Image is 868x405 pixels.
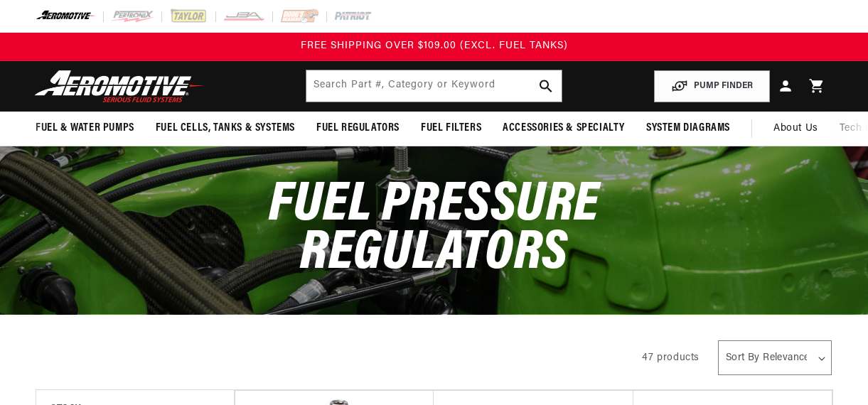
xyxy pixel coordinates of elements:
span: Fuel Pressure Regulators [269,178,599,282]
span: Fuel Cells, Tanks & Systems [156,121,295,136]
summary: Accessories & Specialty [492,112,636,145]
summary: Fuel Regulators [306,112,410,145]
summary: Fuel Filters [410,112,492,145]
button: PUMP FINDER [654,70,770,102]
summary: Fuel Cells, Tanks & Systems [145,112,306,145]
span: System Diagrams [646,121,730,136]
img: Aeromotive [31,70,208,103]
button: search button [530,70,562,102]
input: Search by Part Number, Category or Keyword [306,70,561,102]
a: About Us [763,112,829,146]
span: 47 products [642,352,700,363]
summary: Fuel & Water Pumps [25,112,145,145]
span: Accessories & Specialty [503,121,625,136]
span: Fuel Regulators [316,121,400,136]
span: About Us [773,123,818,134]
span: Fuel & Water Pumps [36,121,134,136]
span: Fuel Filters [421,121,481,136]
summary: System Diagrams [636,112,741,145]
span: FREE SHIPPING OVER $109.00 (EXCL. FUEL TANKS) [301,40,568,51]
